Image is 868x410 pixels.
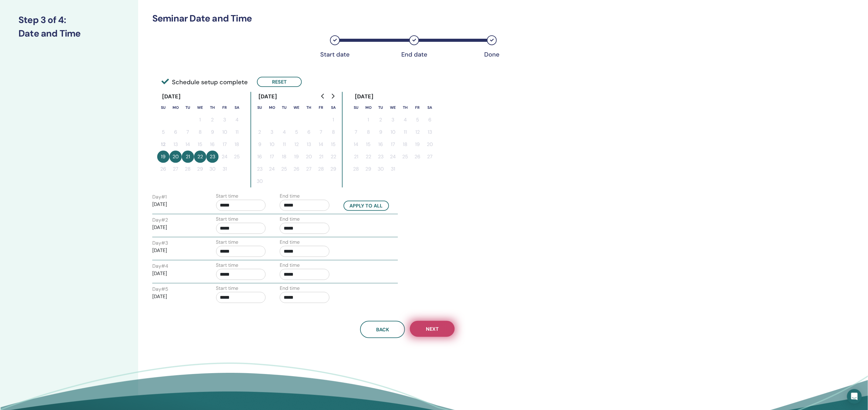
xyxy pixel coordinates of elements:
h3: Step 3 of 4 : [18,14,120,26]
label: Start time [216,262,239,269]
th: Monday [266,101,278,114]
label: End time [280,192,300,200]
button: 30 [206,163,219,175]
th: Thursday [399,101,411,114]
button: 2 [254,126,266,138]
button: 14 [182,138,194,151]
button: 4 [399,114,411,126]
button: 14 [350,138,362,151]
label: Start time [216,239,239,246]
th: Wednesday [387,101,399,114]
button: 1 [362,114,375,126]
p: [DATE] [152,293,202,300]
button: Apply to all [344,201,389,211]
th: Saturday [231,101,243,114]
button: 19 [411,138,424,151]
button: 28 [182,163,194,175]
button: 3 [266,126,278,138]
div: End date [399,51,430,58]
button: 20 [303,151,315,163]
th: Sunday [254,101,266,114]
button: 9 [206,126,219,138]
button: 21 [315,151,327,163]
th: Friday [315,101,327,114]
button: 24 [266,163,278,175]
button: 12 [157,138,169,151]
label: Start time [216,215,239,223]
button: 4 [231,114,243,126]
button: 13 [169,138,182,151]
th: Tuesday [375,101,387,114]
button: 4 [278,126,290,138]
div: [DATE] [157,92,186,101]
div: Done [477,51,507,58]
button: 8 [327,126,340,138]
button: 10 [219,126,231,138]
button: 30 [254,175,266,187]
button: 18 [399,138,411,151]
label: End time [280,215,300,223]
button: Reset [257,77,302,87]
button: 30 [375,163,387,175]
button: 26 [157,163,169,175]
button: 6 [169,126,182,138]
label: Day # 5 [152,286,168,293]
div: [DATE] [254,92,282,101]
button: 31 [387,163,399,175]
button: 23 [206,151,219,163]
button: 3 [219,114,231,126]
button: 29 [362,163,375,175]
span: Back [376,326,389,333]
h3: Date and Time [18,28,120,39]
p: [DATE] [152,247,202,254]
div: [DATE] [350,92,379,101]
button: 25 [399,151,411,163]
button: 22 [362,151,375,163]
label: Day # 2 [152,216,168,224]
button: 19 [290,151,303,163]
th: Thursday [206,101,219,114]
label: End time [280,262,300,269]
button: 10 [266,138,278,151]
button: 5 [411,114,424,126]
button: 27 [169,163,182,175]
button: 25 [278,163,290,175]
button: 5 [290,126,303,138]
button: 17 [219,138,231,151]
th: Wednesday [290,101,303,114]
button: Go to previous month [318,90,328,102]
button: 17 [266,151,278,163]
button: 27 [303,163,315,175]
button: 12 [411,126,424,138]
button: Next [410,321,455,337]
button: 18 [278,151,290,163]
th: Tuesday [278,101,290,114]
button: 18 [231,138,243,151]
button: 23 [254,163,266,175]
button: 9 [375,126,387,138]
th: Saturday [327,101,340,114]
button: 8 [362,126,375,138]
button: 7 [350,126,362,138]
label: End time [280,285,300,292]
button: 28 [350,163,362,175]
button: 25 [231,151,243,163]
button: 15 [362,138,375,151]
button: 16 [254,151,266,163]
span: Next [426,326,439,332]
button: 7 [315,126,327,138]
button: 23 [375,151,387,163]
button: 28 [315,163,327,175]
th: Monday [169,101,182,114]
button: 21 [350,151,362,163]
button: 20 [424,138,436,151]
button: 10 [387,126,399,138]
button: 21 [182,151,194,163]
button: 22 [327,151,340,163]
th: Tuesday [182,101,194,114]
p: [DATE] [152,224,202,231]
th: Saturday [424,101,436,114]
label: End time [280,239,300,246]
div: Open Intercom Messenger [847,389,862,404]
button: 6 [303,126,315,138]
